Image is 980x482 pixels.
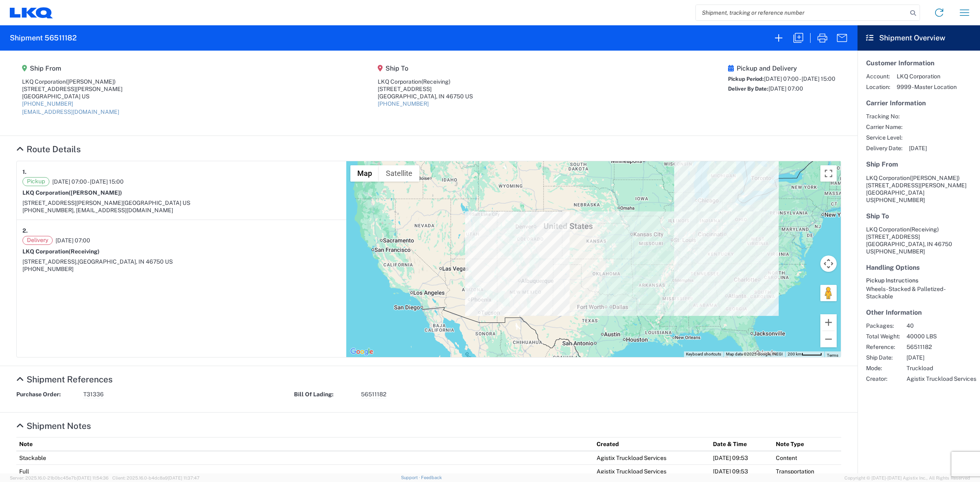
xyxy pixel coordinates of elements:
button: Zoom out [820,331,837,347]
span: Location: [866,83,890,91]
h5: Ship To [378,64,473,72]
span: [DATE] [906,354,976,361]
span: Mode: [866,364,900,372]
span: ([PERSON_NAME]) [66,78,116,85]
h5: Other Information [866,309,971,316]
th: Note Type [773,437,841,451]
th: Created [594,437,710,451]
span: Total Weight: [866,333,900,340]
span: Creator: [866,375,900,382]
h5: Ship To [866,212,971,220]
td: Content [773,451,841,465]
a: Hide Details [16,374,113,384]
span: Server: 2025.16.0-21b0bc45e7b [10,475,109,480]
strong: Bill Of Lading: [294,391,355,398]
th: Note [16,437,594,451]
span: ([PERSON_NAME]) [910,175,960,181]
span: Agistix Truckload Services [906,375,976,382]
span: [DATE] 11:54:36 [77,475,109,480]
span: Truckload [906,364,976,372]
a: Hide Details [16,421,91,431]
button: Map camera controls [820,255,837,272]
span: 40000 LBS [906,333,976,340]
span: (Receiving) [421,78,450,85]
span: (Receiving) [69,248,100,255]
td: Agistix Truckload Services [594,464,710,478]
span: 200 km [788,352,802,356]
td: Full [16,464,594,478]
span: [DATE] 07:00 [768,85,803,92]
button: Map Scale: 200 km per 46 pixels [785,351,824,357]
button: Drag Pegman onto the map to open Street View [820,285,837,301]
div: LKQ Corporation [378,78,473,85]
span: T31336 [83,391,104,398]
span: LKQ Corporation [897,73,957,80]
a: [PHONE_NUMBER] [22,100,73,107]
span: Ship Date: [866,354,900,361]
div: [GEOGRAPHIC_DATA], IN 46750 US [378,93,473,100]
a: Open this area in Google Maps (opens a new window) [348,347,375,357]
span: [DATE] 07:00 - [DATE] 15:00 [52,178,124,185]
div: [STREET_ADDRESS][PERSON_NAME] [22,85,122,93]
strong: LKQ Corporation [22,248,100,255]
span: Pickup [22,177,49,186]
h5: Carrier Information [866,99,971,107]
button: Show satellite imagery [379,165,419,182]
span: LKQ Corporation [866,175,910,181]
a: Terms [827,353,838,358]
span: Deliver By Date: [728,86,768,92]
div: LKQ Corporation [22,78,122,85]
strong: LKQ Corporation [22,189,122,196]
h5: Ship From [22,64,122,72]
span: [GEOGRAPHIC_DATA] US [123,200,190,206]
button: Zoom in [820,314,837,331]
span: LKQ Corporation [STREET_ADDRESS] [866,226,939,240]
span: Delivery [22,236,53,245]
span: Service Level: [866,134,902,141]
span: [PHONE_NUMBER] [874,248,925,255]
span: [PHONE_NUMBER] [874,197,925,203]
strong: Purchase Order: [16,391,78,398]
h5: Customer Information [866,59,971,67]
span: ([PERSON_NAME]) [69,189,122,196]
span: [DATE] 07:00 [56,237,90,244]
a: Feedback [421,475,442,480]
div: [PHONE_NUMBER], [EMAIL_ADDRESS][DOMAIN_NAME] [22,207,341,214]
span: [GEOGRAPHIC_DATA], IN 46750 US [78,258,173,265]
td: Transportation [773,464,841,478]
span: Delivery Date: [866,144,902,152]
h5: Handling Options [866,264,971,271]
div: [GEOGRAPHIC_DATA] US [22,93,122,100]
td: Stackable [16,451,594,465]
h2: Shipment 56511182 [10,33,77,43]
a: Support [401,475,421,480]
a: Hide Details [16,144,81,154]
span: [STREET_ADDRESS][PERSON_NAME] [22,200,123,206]
img: Google [348,347,375,357]
span: 9999 - Master Location [897,83,957,91]
span: Map data ©2025 Google, INEGI [726,352,783,356]
span: 56511182 [361,391,386,398]
strong: 1. [22,167,27,177]
span: (Receiving) [910,226,939,233]
div: [STREET_ADDRESS] [378,85,473,93]
span: [DATE] 07:00 - [DATE] 15:00 [764,76,835,82]
button: Toggle fullscreen view [820,165,837,182]
span: Client: 2025.16.0-b4dc8a9 [112,475,200,480]
button: Show street map [350,165,379,182]
header: Shipment Overview [857,25,980,51]
td: [DATE] 09:53 [710,464,773,478]
h5: Pickup and Delivery [728,64,835,72]
a: [PHONE_NUMBER] [378,100,429,107]
span: [DATE] [909,144,927,152]
address: [GEOGRAPHIC_DATA] US [866,174,971,204]
input: Shipment, tracking or reference number [696,5,907,20]
span: Carrier Name: [866,123,902,131]
strong: 2. [22,226,28,236]
a: [EMAIL_ADDRESS][DOMAIN_NAME] [22,109,119,115]
div: Wheels - Stacked & Palletized - Stackable [866,285,971,300]
h6: Pickup Instructions [866,277,971,284]
div: [PHONE_NUMBER] [22,265,341,273]
span: [STREET_ADDRESS], [22,258,78,265]
address: [GEOGRAPHIC_DATA], IN 46750 US [866,226,971,255]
